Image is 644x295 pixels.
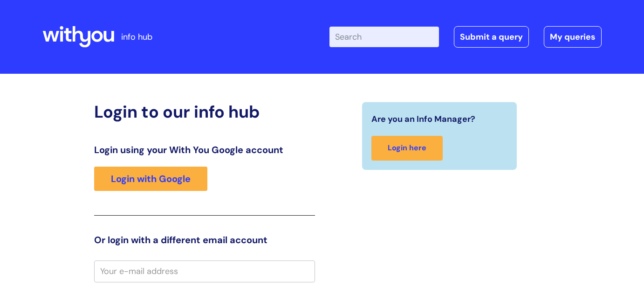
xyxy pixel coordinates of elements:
h3: Login using your With You Google account [94,144,315,155]
a: Submit a query [454,26,529,48]
p: info hub [121,29,152,44]
h3: Or login with a different email account [94,234,315,246]
h2: Login to our info hub [94,102,315,122]
a: My queries [544,26,602,48]
input: Your e-mail address [94,260,315,282]
span: Are you an Info Manager? [371,112,475,126]
input: Search [329,27,439,47]
a: Login here [371,136,443,161]
a: Login with Google [94,167,207,191]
